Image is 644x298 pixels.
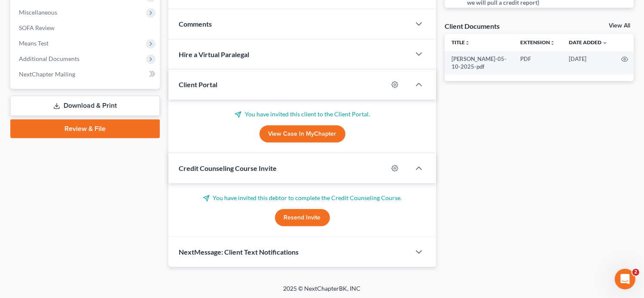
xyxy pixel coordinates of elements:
a: Extensionunfold_more [520,39,555,46]
i: unfold_more [465,40,470,46]
button: Resend Invite [275,209,330,226]
td: [PERSON_NAME]-05-10-2025-pdf [445,51,513,75]
div: Client Documents [445,21,500,30]
td: PDF [513,51,562,75]
i: expand_more [602,40,607,46]
a: View All [609,23,630,29]
span: SOFA Review [19,24,55,31]
a: Date Added expand_more [569,39,607,46]
span: Client Portal [179,80,217,88]
a: Download & Print [10,96,160,116]
span: Miscellaneous [19,9,57,16]
td: [DATE] [562,51,614,75]
p: You have invited this debtor to complete the Credit Counseling Course. [179,194,426,202]
span: Means Test [19,40,49,47]
span: Credit Counseling Course Invite [179,164,277,172]
span: NextMessage: Client Text Notifications [179,248,299,256]
a: Review & File [10,119,160,138]
span: Additional Documents [19,55,79,62]
iframe: Intercom live chat [615,269,635,289]
span: 2 [632,269,639,276]
span: NextChapter Mailing [19,70,75,78]
a: SOFA Review [12,20,160,36]
span: Hire a Virtual Paralegal [179,50,249,58]
p: You have invited this client to the Client Portal. [179,110,426,119]
span: Comments [179,20,212,28]
i: unfold_more [550,40,555,46]
a: NextChapter Mailing [12,67,160,82]
a: Titleunfold_more [452,39,470,46]
a: View Case in MyChapter [259,125,345,143]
